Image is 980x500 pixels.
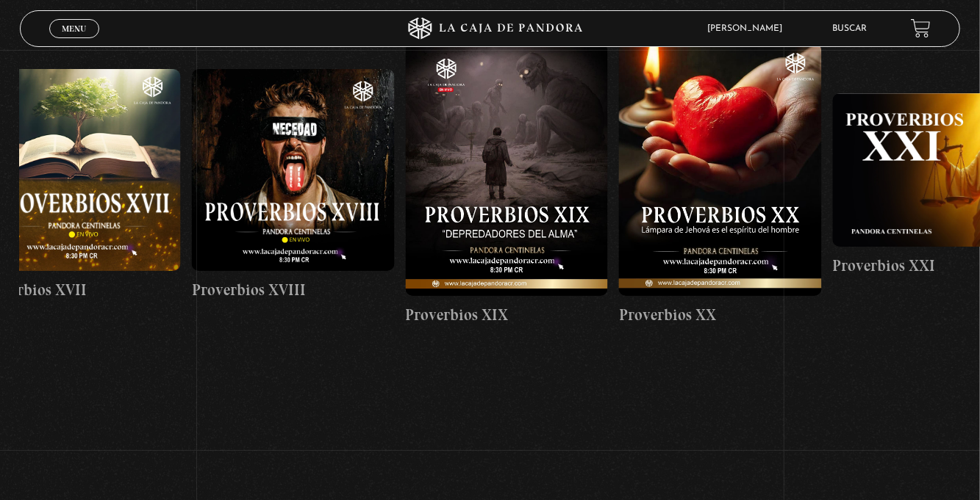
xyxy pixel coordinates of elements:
span: Cerrar [57,36,91,46]
a: Buscar [832,24,867,33]
span: [PERSON_NAME] [700,24,797,33]
span: Menu [62,24,86,33]
h4: Proverbios XIX [406,303,608,327]
h4: Proverbios XVIII [192,278,394,302]
h4: Proverbios XX [619,303,821,327]
a: View your shopping cart [911,18,931,38]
